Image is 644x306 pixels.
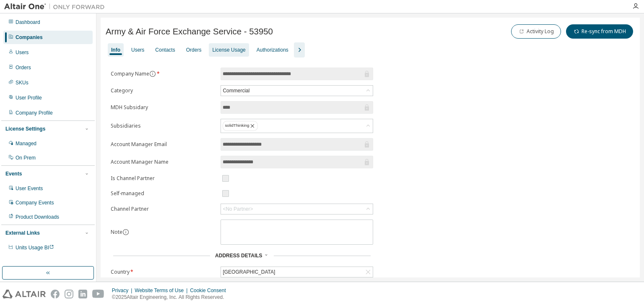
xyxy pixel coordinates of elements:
div: Company Events [16,199,54,206]
div: SKUs [16,79,29,86]
button: information [122,229,129,235]
div: User Profile [16,94,42,101]
div: Company Profile [16,110,53,116]
div: [GEOGRAPHIC_DATA] [221,267,276,277]
img: Altair One [4,3,109,11]
label: MDH Subsidary [111,104,216,111]
div: Product Downloads [16,214,59,220]
div: Cookie Consent [190,287,231,294]
div: External Links [5,230,40,236]
img: instagram.svg [65,290,73,298]
div: Events [5,170,22,177]
button: Activity Log [511,24,561,39]
label: Channel Partner [111,206,216,212]
div: Info [111,47,120,53]
button: information [149,71,156,77]
p: © 2025 Altair Engineering, Inc. All Rights Reserved. [112,294,231,301]
div: Managed [16,140,36,147]
label: Country [111,269,216,275]
span: Units Usage BI [16,245,54,251]
div: Orders [16,64,31,71]
div: Contacts [155,47,175,53]
div: Users [131,47,144,53]
img: altair_logo.svg [3,290,46,298]
img: youtube.svg [92,290,104,298]
label: Self-managed [111,190,216,197]
div: Commercial [221,86,251,95]
div: solidThinking [221,119,373,133]
div: Dashboard [16,19,40,26]
label: Note [111,228,122,235]
span: Army & Air Force Exchange Service - 53950 [106,27,273,37]
div: Privacy [112,287,135,294]
label: Is Channel Partner [111,175,216,182]
div: User Events [16,185,43,192]
div: Users [16,49,29,56]
div: Commercial [221,86,373,96]
div: Orders [186,47,202,53]
img: linkedin.svg [78,290,87,298]
div: <No Partner> [221,204,373,214]
img: facebook.svg [51,290,60,298]
label: Subsidiaries [111,123,216,129]
div: <No Partner> [223,206,253,212]
label: Company Name [111,71,216,77]
div: Companies [16,34,43,41]
div: License Usage [212,47,245,53]
div: Authorizations [257,47,288,53]
div: Website Terms of Use [135,287,190,294]
div: [GEOGRAPHIC_DATA] [221,267,373,277]
label: Account Manager Email [111,141,216,148]
div: License Settings [5,126,45,132]
div: solidThinking [223,121,258,131]
label: Account Manager Name [111,159,216,165]
label: Category [111,87,216,94]
button: Re-sync from MDH [566,24,633,39]
span: Address Details [215,253,262,259]
div: On Prem [16,154,36,161]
